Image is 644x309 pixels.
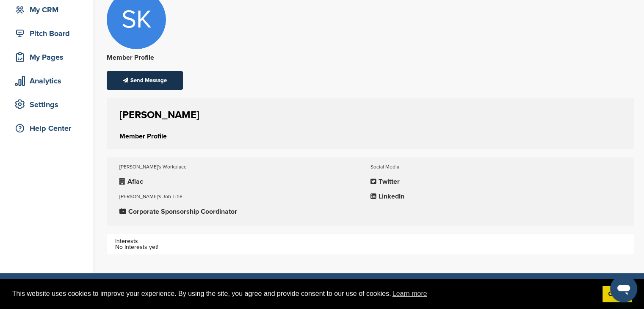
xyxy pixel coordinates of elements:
div: My Pages [13,50,85,65]
p: [PERSON_NAME]'s Workplace [119,162,370,172]
a: Twitter [370,177,622,187]
a: Analytics [8,71,85,91]
div: Settings [13,97,85,112]
h3: Member Profile [119,131,167,141]
div: No Interests yet! [115,244,625,250]
div: Pitch Board [13,26,85,41]
span: Interests [115,237,138,245]
p: [PERSON_NAME]'s Job Title [119,191,370,202]
p: Social Media [370,162,622,172]
h3: Member Profile [107,52,183,63]
p: Aflac [119,177,370,187]
span: This website uses cookies to improve your experience. By using the site, you agree and provide co... [12,287,596,300]
div: My CRM [13,2,85,17]
a: Send Message [107,71,183,90]
a: Settings [8,95,85,114]
h1: [PERSON_NAME] [119,108,621,123]
div: Analytics [13,73,85,88]
a: Pitch Board [8,24,85,43]
div: Help Center [13,121,85,136]
a: My Pages [8,47,85,67]
a: LinkedIn [370,191,622,202]
a: learn more about cookies [391,287,428,300]
iframe: Button to launch messaging window [610,275,637,302]
a: dismiss cookie message [603,286,632,303]
p: Corporate Sponsorship Coordinator [119,207,370,217]
a: Help Center [8,119,85,138]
